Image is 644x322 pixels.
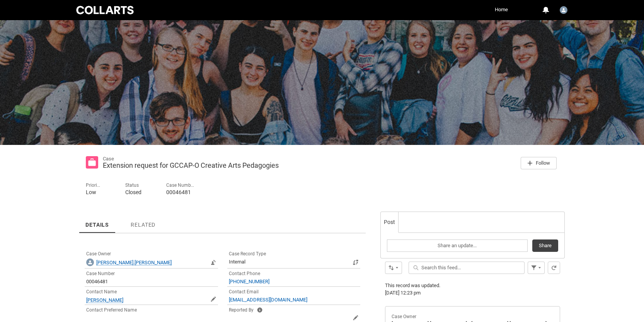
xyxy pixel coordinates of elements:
[229,297,307,303] a: [EMAIL_ADDRESS][DOMAIN_NAME]
[86,297,123,303] span: [PERSON_NAME]
[229,279,269,284] a: [PHONE_NUMBER]
[381,212,399,232] a: Post
[353,315,359,321] button: Edit Reported By
[86,279,108,284] lightning-formatted-text: 00046481
[560,6,567,14] img: Student.sbreese.20242077
[103,156,114,162] records-entity-label: Case
[86,289,117,294] span: Contact Name
[229,289,259,294] span: Contact Email
[86,189,96,195] lightning-formatted-text: Low
[103,161,279,169] lightning-formatted-text: Extension request for GCCAP-O Creative Arts Pedagogies
[210,296,216,302] button: Edit Contact Name
[125,183,141,188] p: Status
[493,4,510,15] a: Home
[85,222,109,228] span: Details
[536,160,550,166] span: Follow
[521,157,557,169] button: Follow
[166,189,191,195] lightning-formatted-text: 00046481
[257,307,263,313] lightning-helptext: Help Reported By
[384,219,395,225] span: Post
[96,260,172,265] span: [PERSON_NAME].[PERSON_NAME]
[131,222,155,228] span: Related
[229,251,266,257] span: Case Record Type
[385,282,560,289] div: This record was updated.
[387,239,528,252] button: Share an update...
[86,307,137,313] span: Contact Preferred Name
[385,290,421,296] span: [DATE] 12:23 pm
[124,212,162,233] a: Related
[210,259,216,265] button: Change Owner
[353,259,359,265] button: Change Record Type
[438,240,477,251] span: Share an update...
[229,271,260,276] span: Contact Phone
[229,259,245,265] span: Internal
[166,183,194,188] p: Case Number
[86,251,111,257] span: Case Owner
[539,240,552,251] span: Share
[392,314,416,319] span: Case Owner
[229,307,254,313] span: Reported By
[380,212,565,258] div: Chatter Publisher
[125,189,141,195] lightning-formatted-text: Closed
[532,239,558,252] button: Share
[86,271,115,276] span: Case Number
[548,262,560,274] button: Refresh this feed
[86,258,94,266] img: Name
[86,183,101,188] p: Priority
[79,212,115,233] a: Details
[409,262,525,274] input: Search this feed...
[558,3,569,15] button: User Profile Student.sbreese.20242077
